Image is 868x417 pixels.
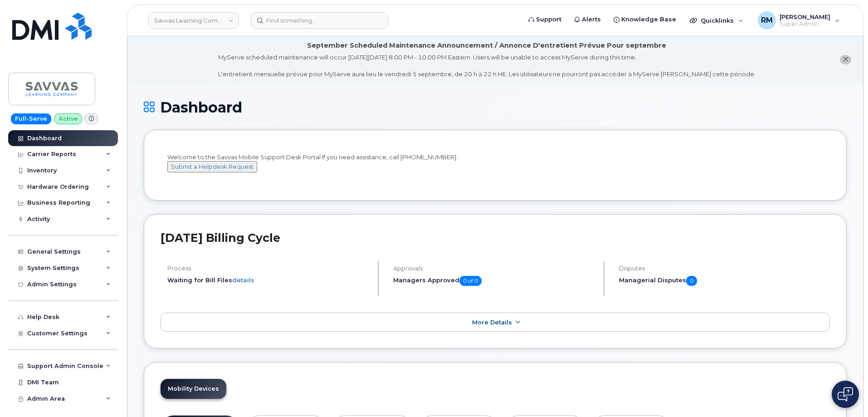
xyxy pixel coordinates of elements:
h4: Disputes [619,265,830,272]
span: More Details [472,319,512,326]
button: Submit a Helpdesk Request [167,161,257,172]
button: close notification [840,55,851,64]
h4: Approvals [393,265,596,272]
span: 0 [686,276,697,286]
span: 0 of 0 [459,276,482,286]
h2: [DATE] Billing Cycle [161,231,830,245]
a: Mobility Devices [161,379,226,399]
a: Submit a Helpdesk Request [167,163,257,170]
h5: Managerial Disputes [619,276,830,286]
div: Welcome to the Savvas Mobile Support Desk Portal If you need assistance, call [PHONE_NUMBER]. [167,153,823,181]
div: September Scheduled Maintenance Announcement / Annonce D'entretient Prévue Pour septembre [307,41,666,50]
li: Waiting for Bill Files [167,276,370,285]
h4: Process [167,265,370,272]
img: Open chat [838,387,853,402]
a: details [232,276,254,284]
h5: Managers Approved [393,276,596,286]
h1: Dashboard [144,99,847,115]
div: MyServe scheduled maintenance will occur [DATE][DATE] 8:00 PM - 10:00 PM Eastern. Users will be u... [218,53,756,78]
